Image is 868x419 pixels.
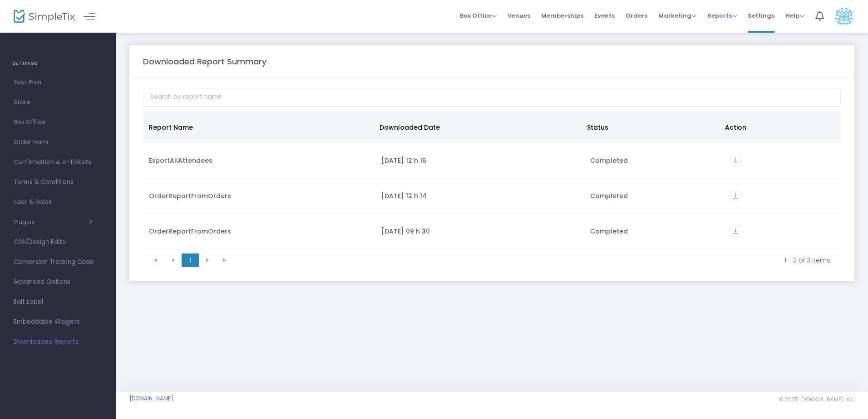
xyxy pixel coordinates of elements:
a: vertical_align_bottom [730,157,742,166]
span: CSS/Design Edits [14,236,102,248]
a: vertical_align_bottom [730,193,742,202]
span: Order Form [14,136,102,148]
span: Page 1 [182,253,199,267]
h4: SETTINGS [12,54,104,73]
div: Completed [590,191,719,200]
span: User & Roles [14,196,102,208]
div: https://go.SimpleTix.com/z7aah [730,190,835,202]
span: Events [594,4,615,27]
span: Store [14,97,102,108]
span: Advanced Options [14,276,102,288]
div: OrderReportFromOrders [149,191,370,200]
th: Report Name [143,112,374,143]
span: © 2025 [DOMAIN_NAME] Inc. [779,396,854,403]
span: Confirmation & e-Tickets [14,156,102,168]
div: Completed [590,156,719,165]
div: 2025-07-16 12 h 16 [381,156,580,165]
span: Settings [748,4,774,27]
th: Action [720,112,835,143]
span: Edit Label [14,296,102,308]
span: Reports [707,11,737,20]
th: Downloaded Date [374,112,582,143]
span: Orders [626,4,647,27]
div: https://go.SimpleTix.com/me5nh [730,225,835,238]
i: vertical_align_bottom [730,225,742,238]
span: Help [785,11,804,20]
m-panel-title: Downloaded Report Summary [143,55,266,68]
span: Box Office [14,117,102,128]
span: Box Office [460,11,497,20]
input: Search by report name [143,88,841,107]
a: [DOMAIN_NAME] [129,395,173,402]
button: Plugins [14,219,92,226]
span: Terms & Conditions [14,176,102,188]
div: ExportAllAttendees [149,156,370,165]
a: vertical_align_bottom [730,228,742,237]
i: vertical_align_bottom [730,190,742,202]
i: vertical_align_bottom [730,155,742,167]
span: Downloaded Reports [14,336,102,348]
span: Embeddable Widgets [14,316,102,328]
span: Conversion Tracking Code [14,256,102,268]
div: OrderReportFromOrders [149,227,370,236]
div: 2025-04-04 09 h 30 [381,227,580,236]
div: Completed [590,227,719,236]
div: https://go.SimpleTix.com/973b3 [730,155,835,167]
span: Marketing [658,11,696,20]
span: Venues [508,4,530,27]
div: 2025-07-16 12 h 14 [381,191,580,200]
div: Data table [143,112,840,249]
span: Your Plan [14,77,102,88]
span: Memberships [541,4,583,27]
kendo-pager-info: 1 - 3 of 3 items [240,256,830,265]
th: Status [582,112,720,143]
